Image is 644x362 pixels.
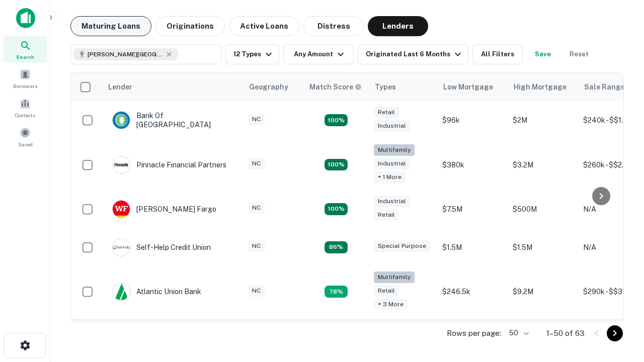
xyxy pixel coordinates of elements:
[514,81,567,93] div: High Mortgage
[437,228,508,266] td: $1.5M
[309,81,362,93] div: Capitalize uses an advanced AI algorithm to match your search with the best lender. The match sco...
[325,203,348,215] div: Matching Properties: 14, hasApolloMatch: undefined
[374,171,406,183] div: + 1 more
[112,156,226,174] div: Pinnacle Financial Partners
[225,44,279,64] button: 12 Types
[113,283,130,300] img: picture
[374,158,410,169] div: Industrial
[248,158,265,169] div: NC
[358,44,468,64] button: Originated Last 6 Months
[437,139,508,190] td: $380k
[584,81,625,93] div: Sale Range
[16,8,35,28] img: capitalize-icon.png
[374,107,399,118] div: Retail
[113,112,130,129] img: picture
[102,73,243,101] th: Lender
[229,16,299,36] button: Active Loans
[527,44,559,64] button: Save your search to get updates of matches that match your search criteria.
[374,196,410,207] div: Industrial
[309,81,360,93] h6: Match Score
[374,144,415,156] div: Multifamily
[248,240,265,252] div: NC
[249,81,288,93] div: Geography
[113,239,130,256] img: picture
[508,228,578,266] td: $1.5M
[368,16,428,36] button: Lenders
[3,94,47,121] a: Contacts
[325,114,348,126] div: Matching Properties: 15, hasApolloMatch: undefined
[508,139,578,190] td: $3.2M
[325,159,348,171] div: Matching Properties: 23, hasApolloMatch: undefined
[303,73,369,101] th: Capitalize uses an advanced AI algorithm to match your search with the best lender. The match sco...
[155,16,225,36] button: Originations
[108,81,132,93] div: Lender
[112,111,233,129] div: Bank Of [GEOGRAPHIC_DATA]
[112,200,216,218] div: [PERSON_NAME] Fargo
[374,120,410,132] div: Industrial
[375,81,396,93] div: Types
[15,111,35,119] span: Contacts
[594,249,644,298] iframe: Chat Widget
[13,82,37,90] span: Borrowers
[374,209,399,221] div: Retail
[369,73,437,101] th: Types
[3,123,47,150] a: Saved
[283,44,354,64] button: Any Amount
[70,16,151,36] button: Maturing Loans
[113,201,130,218] img: picture
[18,140,33,148] span: Saved
[437,266,508,317] td: $246.5k
[508,266,578,317] td: $9.2M
[366,48,464,60] div: Originated Last 6 Months
[443,81,493,93] div: Low Mortgage
[248,202,265,214] div: NC
[3,65,47,92] a: Borrowers
[303,16,364,36] button: Distress
[374,240,430,252] div: Special Purpose
[508,190,578,228] td: $500M
[16,53,34,61] span: Search
[374,299,408,310] div: + 3 more
[248,114,265,125] div: NC
[437,101,508,139] td: $96k
[546,327,585,339] p: 1–50 of 63
[505,326,530,340] div: 50
[325,286,348,298] div: Matching Properties: 10, hasApolloMatch: undefined
[563,44,595,64] button: Reset
[374,285,399,297] div: Retail
[325,241,348,253] div: Matching Properties: 11, hasApolloMatch: undefined
[3,36,47,63] a: Search
[447,327,501,339] p: Rows per page:
[508,73,578,101] th: High Mortgage
[112,238,211,256] div: Self-help Credit Union
[472,44,523,64] button: All Filters
[437,73,508,101] th: Low Mortgage
[437,190,508,228] td: $7.5M
[113,156,130,173] img: picture
[248,285,265,297] div: NC
[112,283,201,301] div: Atlantic Union Bank
[508,101,578,139] td: $2M
[607,325,623,341] button: Go to next page
[88,50,163,59] span: [PERSON_NAME][GEOGRAPHIC_DATA], [GEOGRAPHIC_DATA]
[374,271,415,283] div: Multifamily
[243,73,303,101] th: Geography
